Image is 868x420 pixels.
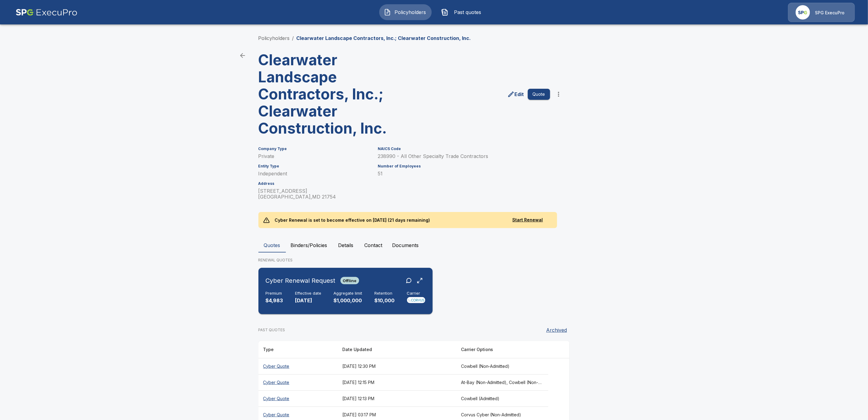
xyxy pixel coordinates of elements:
[258,34,471,42] nav: breadcrumb
[456,390,549,407] th: Cowbell (Admitted)
[258,35,290,41] a: Policyholders
[506,89,525,99] a: edit
[378,147,550,151] h6: NAICS Code
[266,297,283,304] p: $4,983
[258,238,286,253] button: Quotes
[236,49,249,62] a: back
[394,9,427,16] span: Policyholders
[387,238,424,253] button: Documents
[544,324,570,336] button: Archived
[384,9,391,16] img: Policyholders Icon
[456,374,549,390] th: At-Bay (Non-Admitted), Cowbell (Non-Admitted), Cowbell (Admitted), Tokio Marine TMHCC (Non-Admitt...
[332,238,360,253] button: Details
[258,390,337,407] th: Cyber Quote
[815,10,845,16] p: SPG ExecuPro
[334,291,362,296] h6: Aggregate limit
[441,9,448,16] img: Past quotes Icon
[360,238,387,253] button: Contact
[266,276,336,285] h6: Cyber Renewal Request
[515,91,524,98] p: Edit
[297,34,471,42] p: Clearwater Landscape Contractors, Inc.; Clearwater Construction, Inc.
[258,153,371,159] p: Private
[258,327,285,333] p: PAST QUOTES
[258,188,371,200] p: [STREET_ADDRESS] [GEOGRAPHIC_DATA] , MD 21754
[295,297,322,304] p: [DATE]
[258,147,371,151] h6: Company Type
[503,214,552,226] button: Start Renewal
[796,5,810,20] img: Agency Icon
[407,291,425,296] h6: Carrier
[375,297,395,304] p: $10,000
[437,4,489,20] button: Past quotes IconPast quotes
[258,171,371,177] p: Independent
[378,164,550,168] h6: Number of Employees
[258,341,337,358] th: Type
[270,212,435,228] p: Cyber Renewal is set to become effective on [DATE] (21 days remaining)
[340,278,359,283] span: Offline
[788,3,855,22] a: Agency IconSPG ExecuPro
[258,52,409,137] h3: Clearwater Landscape Contractors, Inc.; Clearwater Construction, Inc.
[258,238,610,253] div: policyholder tabs
[407,297,425,303] img: Carrier
[553,88,565,100] button: more
[258,181,371,186] h6: Address
[337,374,456,390] th: [DATE] 12:15 PM
[295,291,322,296] h6: Effective date
[286,238,332,253] button: Binders/Policies
[378,171,550,177] p: 51
[378,153,550,159] p: 238990 - All Other Specialty Trade Contractors
[456,341,549,358] th: Carrier Options
[16,3,77,22] img: AA Logo
[292,34,294,42] li: /
[337,341,456,358] th: Date Updated
[379,4,432,20] button: Policyholders IconPolicyholders
[334,297,362,304] p: $1,000,000
[258,358,337,374] th: Cyber Quote
[258,374,337,390] th: Cyber Quote
[258,257,610,263] p: RENEWAL QUOTES
[337,358,456,374] th: [DATE] 12:30 PM
[375,291,395,296] h6: Retention
[266,291,283,296] h6: Premium
[456,358,549,374] th: Cowbell (Non-Admitted)
[528,89,550,100] button: Quote
[337,390,456,407] th: [DATE] 12:13 PM
[258,164,371,168] h6: Entity Type
[451,9,484,16] span: Past quotes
